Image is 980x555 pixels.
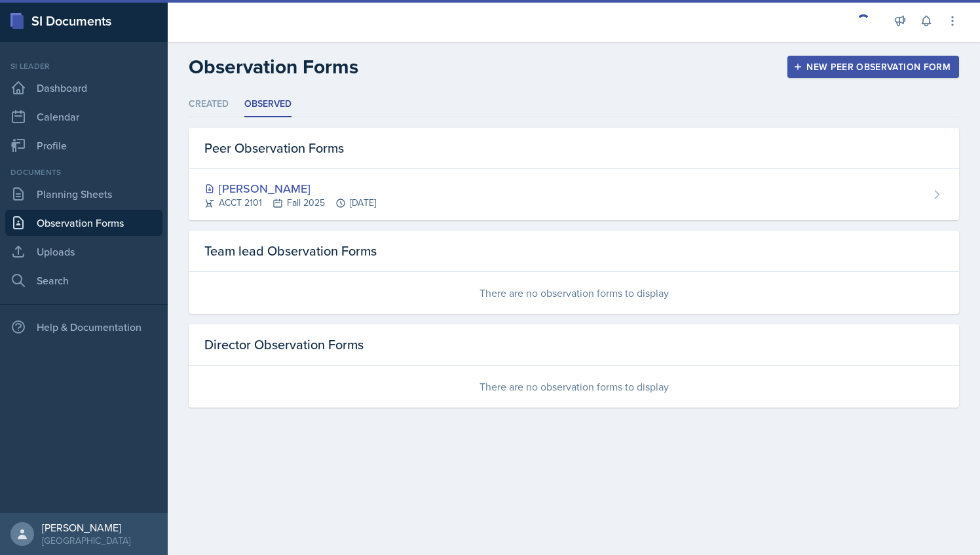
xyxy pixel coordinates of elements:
a: Profile [5,132,162,159]
a: Planning Sheets [5,181,162,207]
a: Dashboard [5,75,162,101]
div: [PERSON_NAME] [42,521,130,534]
a: Calendar [5,104,162,130]
div: There are no observation forms to display [189,272,959,314]
a: Observation Forms [5,210,162,236]
div: Director Observation Forms [189,324,959,366]
div: Si leader [5,60,162,72]
div: [PERSON_NAME] [204,180,376,197]
div: Documents [5,166,162,178]
div: New Peer Observation Form [796,62,951,72]
div: Team lead Observation Forms [189,231,959,272]
a: [PERSON_NAME] ACCT 2101Fall 2025[DATE] [189,169,959,220]
a: Search [5,267,162,294]
div: Help & Documentation [5,314,162,340]
div: There are no observation forms to display [189,366,959,408]
h2: Observation Forms [189,55,358,79]
li: Created [189,92,229,117]
div: ACCT 2101 Fall 2025 [DATE] [204,196,376,210]
div: Peer Observation Forms [189,128,959,169]
div: [GEOGRAPHIC_DATA] [42,534,130,547]
button: New Peer Observation Form [787,56,959,78]
a: Uploads [5,239,162,265]
li: Observed [244,92,292,117]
